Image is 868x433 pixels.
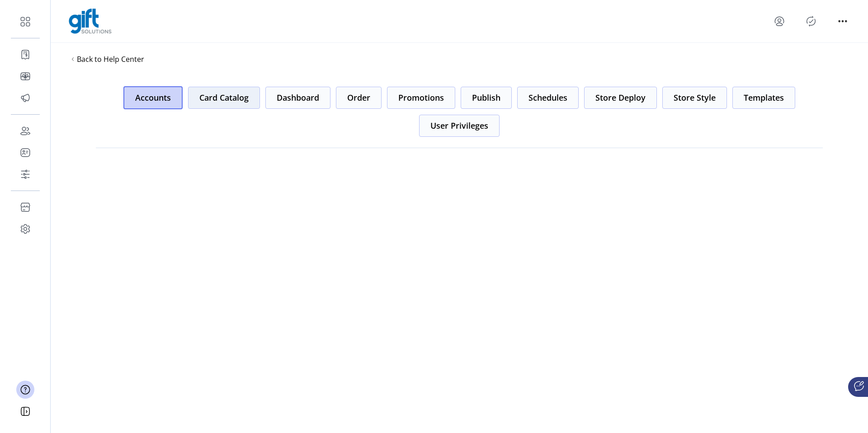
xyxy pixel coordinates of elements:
[336,87,382,109] button: Order
[461,87,512,109] button: Publish
[387,87,455,109] button: Promotions
[123,86,183,109] button: Accounts
[662,87,727,109] button: Store Style
[69,9,112,34] img: logo
[772,14,787,28] button: menu
[584,87,657,109] button: Store Deploy
[804,14,818,28] button: Publisher Panel
[517,87,579,109] button: Schedules
[835,14,850,28] button: menu
[265,87,330,109] button: Dashboard
[77,54,144,65] button: Back to Help Center
[188,87,260,109] button: Card Catalog
[732,87,795,109] button: Templates
[419,115,500,137] button: User Privileges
